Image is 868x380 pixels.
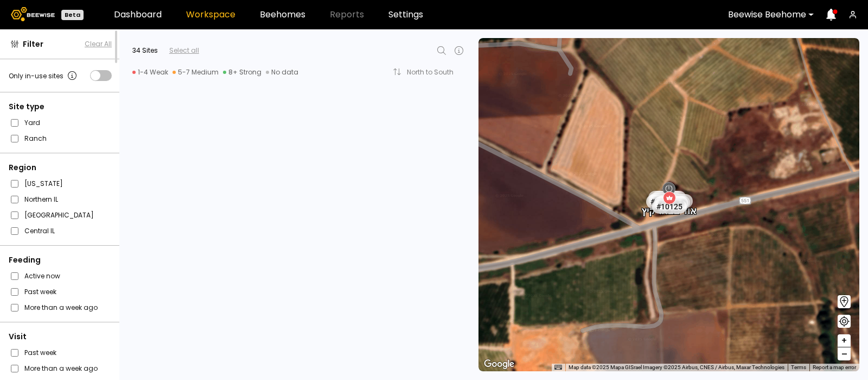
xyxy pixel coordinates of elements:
[407,69,461,76] div: North to South
[841,334,847,347] span: +
[223,68,261,77] div: 8+ Strong
[61,10,84,20] div: Beta
[813,364,856,370] a: Report a map error
[388,10,423,19] a: Settings
[85,39,112,49] button: Clear All
[24,302,98,313] label: More than a week ago
[841,347,847,361] span: –
[9,101,112,113] div: Site type
[9,69,79,82] div: Only in-use sites
[791,364,806,370] a: Terms (opens in new tab)
[186,10,235,19] a: Workspace
[24,347,56,358] label: Past week
[646,194,681,208] div: # 10102
[23,39,43,50] span: Filter
[838,347,851,360] button: –
[481,357,517,371] img: Google
[9,331,112,342] div: Visit
[838,334,851,347] button: +
[24,178,63,189] label: [US_STATE]
[24,209,94,221] label: [GEOGRAPHIC_DATA]
[24,270,60,282] label: Active now
[9,162,112,173] div: Region
[132,46,158,55] div: 34 Sites
[24,194,58,205] label: Northern IL
[169,46,199,55] div: Select all
[569,364,784,370] span: Map data ©2025 Mapa GISrael Imagery ©2025 Airbus, CNES / Airbus, Maxar Technologies
[24,363,98,374] label: More than a week ago
[266,68,298,77] div: No data
[24,133,47,144] label: Ranch
[173,68,219,77] div: 5-7 Medium
[554,364,562,371] button: Keyboard shortcuts
[24,117,40,128] label: Yard
[9,254,112,266] div: Feeding
[132,68,168,77] div: 1-4 Weak
[114,10,162,19] a: Dashboard
[24,286,56,297] label: Past week
[260,10,305,19] a: Beehomes
[330,10,364,19] span: Reports
[652,200,687,214] div: # 10125
[24,225,55,236] label: Central IL
[11,7,55,21] img: Beewise logo
[481,357,517,371] a: Open this area in Google Maps (opens a new window)
[641,194,697,216] div: אודים באר קיץ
